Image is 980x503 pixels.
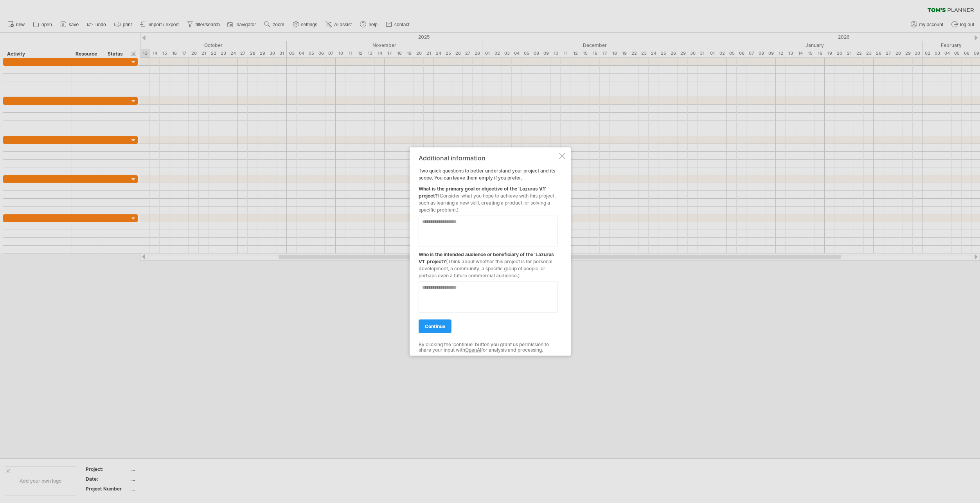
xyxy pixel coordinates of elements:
[419,154,557,162] div: Additional information
[425,323,445,329] span: continue
[419,154,557,349] div: Two quick questions to better understand your project and its scope. You can leave them empty if ...
[465,347,481,353] a: OpenAI
[419,247,557,279] div: Who is the intended audience or beneficiary of the 'Lazurus V1' project?
[419,193,556,213] span: (Consider what you hope to achieve with this project, such as learning a new skill, creating a pr...
[419,181,557,214] div: What is the primary goal or objective of the 'Lazurus V1' project?
[419,320,451,333] a: continue
[419,259,552,278] span: (Think about whether this project is for personal development, a community, a specific group of p...
[419,342,557,353] div: By clicking the 'continue' button you grant us permission to share your input with for analysis a...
